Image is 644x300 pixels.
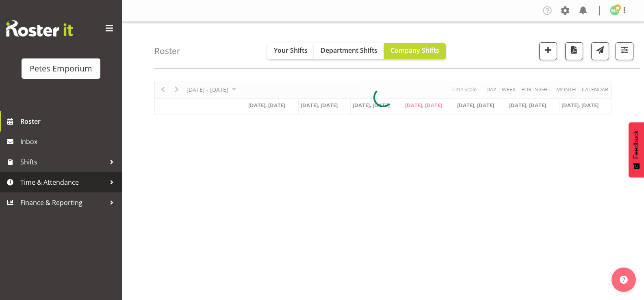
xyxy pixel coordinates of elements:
[274,46,308,55] span: Your Shifts
[620,276,628,284] img: help-xxl-2.png
[6,20,73,37] img: Rosterit website logo
[321,46,377,55] span: Department Shifts
[30,63,92,75] div: Petes Emporium
[267,43,314,59] button: Your Shifts
[610,6,620,15] img: melanie-richardson713.jpg
[539,42,557,60] button: Add a new shift
[565,42,583,60] button: Download a PDF of the roster according to the set date range.
[384,43,446,59] button: Company Shifts
[390,46,439,55] span: Company Shifts
[20,115,118,127] span: Roster
[20,176,106,188] span: Time & Attendance
[633,130,640,159] span: Feedback
[616,42,633,60] button: Filter Shifts
[20,136,118,148] span: Inbox
[20,156,106,168] span: Shifts
[591,42,609,60] button: Send a list of all shifts for the selected filtered period to all rostered employees.
[154,46,180,56] h4: Roster
[629,122,644,177] button: Feedback - Show survey
[314,43,384,59] button: Department Shifts
[20,196,106,209] span: Finance & Reporting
